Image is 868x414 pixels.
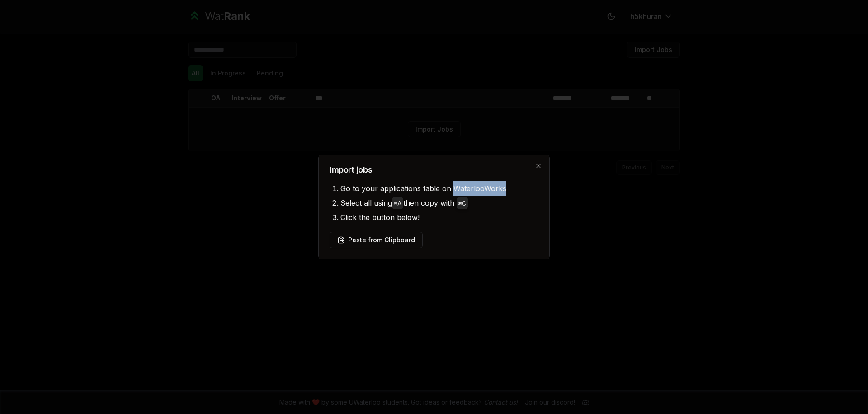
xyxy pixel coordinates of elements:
[340,181,538,196] li: Go to your applications table on
[330,232,423,248] button: Paste from Clipboard
[453,184,506,193] a: WaterlooWorks
[394,200,401,207] code: ⌘ A
[330,166,538,174] h2: Import jobs
[340,210,538,225] li: Click the button below!
[458,200,466,207] code: ⌘ C
[340,196,538,210] li: Select all using then copy with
